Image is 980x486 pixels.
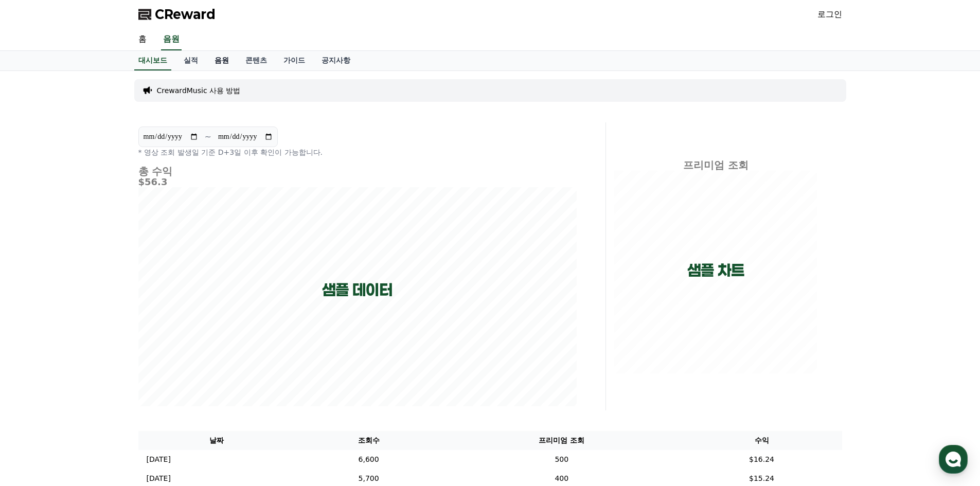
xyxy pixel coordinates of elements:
[3,326,68,352] a: 홈
[682,450,842,469] td: $16.24
[295,431,442,450] th: 조회수
[130,29,155,50] a: 홈
[237,51,275,70] a: 콘텐츠
[32,341,39,350] span: 홈
[295,450,442,469] td: 6,600
[161,29,182,50] a: 음원
[138,147,577,157] p: * 영상 조회 발생일 기준 D+3일 이후 확인이 가능합니다.
[138,6,216,23] a: CReward
[138,166,577,177] h4: 총 수익
[206,51,237,70] a: 음원
[138,431,296,450] th: 날짜
[133,326,198,352] a: 설정
[155,6,216,23] span: CReward
[322,281,393,299] p: 샘플 데이터
[147,473,171,484] p: [DATE]
[68,326,133,352] a: 대화
[134,51,171,70] a: 대시보드
[313,51,359,70] a: 공지사항
[442,431,681,450] th: 프리미엄 조회
[157,85,241,96] a: CrewardMusic 사용 방법
[614,159,817,171] h4: 프리미엄 조회
[147,454,171,465] p: [DATE]
[175,51,206,70] a: 실적
[682,431,842,450] th: 수익
[817,8,842,21] a: 로그인
[275,51,313,70] a: 가이드
[687,261,744,280] p: 샘플 차트
[205,131,211,143] p: ~
[138,177,577,187] h5: $56.3
[442,450,681,469] td: 500
[94,342,106,350] span: 대화
[159,341,171,350] span: 설정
